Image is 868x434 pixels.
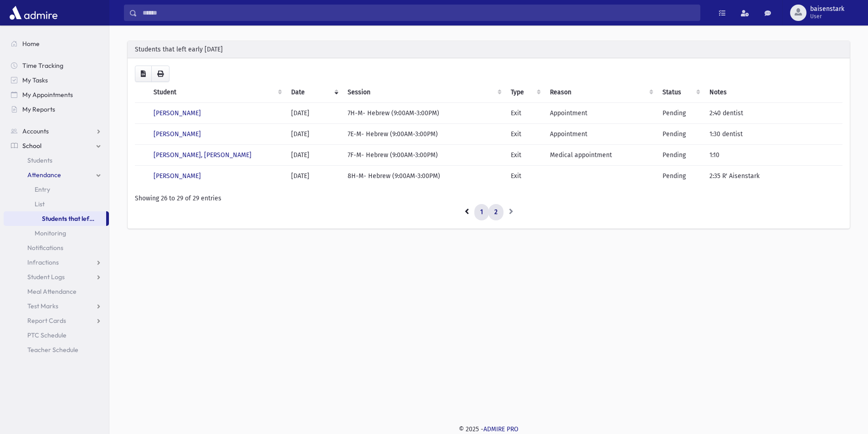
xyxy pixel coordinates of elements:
button: CSV [135,66,152,82]
td: Pending [657,166,704,187]
a: Monitoring [4,226,109,240]
td: Exit [505,103,545,124]
a: [PERSON_NAME] [154,109,201,117]
a: Students [4,153,109,168]
td: [DATE] [286,166,342,187]
td: 7E-M- Hebrew (9:00AM-3:00PM) [342,124,505,145]
a: Meal Attendance [4,284,109,299]
span: Students [27,156,52,164]
th: Date: activate to sort column ascending [286,82,342,103]
span: School [22,142,41,150]
span: Report Cards [27,317,66,325]
td: Exit [505,124,545,145]
img: AdmirePro [7,4,60,22]
span: Time Tracking [22,61,63,70]
button: Print [151,66,169,82]
a: Infractions [4,255,109,270]
td: Pending [657,124,704,145]
th: Notes [704,82,842,103]
a: [PERSON_NAME] [154,172,201,180]
span: My Appointments [22,91,73,99]
a: Teacher Schedule [4,342,109,357]
td: 1:10 [704,145,842,166]
td: Medical appointment [544,145,657,166]
a: Accounts [4,124,109,138]
span: Meal Attendance [27,287,77,296]
div: © 2025 - [124,424,853,434]
a: [PERSON_NAME] [154,130,201,138]
a: Attendance [4,168,109,182]
a: Notifications [4,240,109,255]
a: [PERSON_NAME], [PERSON_NAME] [154,151,252,159]
td: Pending [657,103,704,124]
a: Test Marks [4,299,109,313]
span: Teacher Schedule [27,346,78,354]
span: Home [22,40,40,48]
a: Student Logs [4,270,109,284]
a: My Reports [4,102,109,117]
span: baisenstark [810,5,844,13]
th: Student: activate to sort column ascending [148,82,286,103]
a: Report Cards [4,313,109,328]
div: Showing 26 to 29 of 29 entries [135,194,842,203]
td: [DATE] [286,124,342,145]
td: Exit [505,166,545,187]
span: Infractions [27,258,59,266]
td: 7H-M- Hebrew (9:00AM-3:00PM) [342,103,505,124]
td: 2:40 dentist [704,103,842,124]
td: Appointment [544,103,657,124]
span: PTC Schedule [27,331,67,339]
input: Search [137,5,700,21]
span: My Reports [22,105,55,113]
a: My Tasks [4,73,109,87]
a: My Appointments [4,87,109,102]
span: Attendance [27,171,61,179]
span: Student Logs [27,273,65,281]
a: Time Tracking [4,58,109,73]
span: User [810,13,844,20]
a: PTC Schedule [4,328,109,342]
a: ADMIRE PRO [483,425,519,433]
span: List [35,200,45,208]
a: Entry [4,182,109,197]
td: [DATE] [286,145,342,166]
a: Students that left early [DATE] [4,211,106,226]
td: 8H-M- Hebrew (9:00AM-3:00PM) [342,166,505,187]
td: 1:30 dentist [704,124,842,145]
td: Pending [657,145,704,166]
a: 2 [488,204,503,220]
td: Appointment [544,124,657,145]
span: My Tasks [22,76,48,84]
a: List [4,197,109,211]
span: Entry [35,185,50,194]
a: 1 [474,204,489,220]
th: Status: activate to sort column ascending [657,82,704,103]
a: Home [4,36,109,51]
span: Accounts [22,127,49,135]
td: [DATE] [286,103,342,124]
a: School [4,138,109,153]
th: Reason: activate to sort column ascending [544,82,657,103]
span: Notifications [27,244,63,252]
td: 7F-M- Hebrew (9:00AM-3:00PM) [342,145,505,166]
td: 2:35 R' Aisenstark [704,166,842,187]
th: Session : activate to sort column ascending [342,82,505,103]
span: Monitoring [35,229,66,237]
div: Students that left early [DATE] [128,41,850,58]
td: Exit [505,145,545,166]
span: Test Marks [27,302,58,310]
th: Type: activate to sort column ascending [505,82,545,103]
